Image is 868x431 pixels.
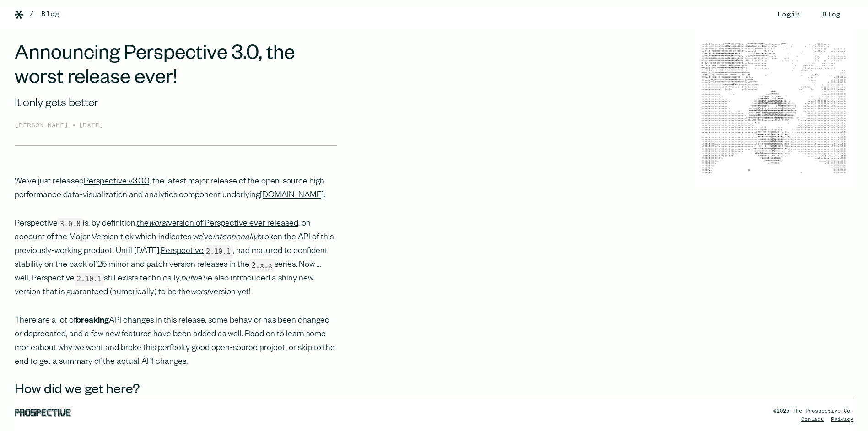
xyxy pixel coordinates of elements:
[831,417,853,422] a: Privacy
[190,288,210,297] em: worst
[137,220,298,229] a: theworstversion of Perspective ever released
[84,178,149,187] a: Perspective v3.0.0
[41,9,59,20] a: Blog
[15,314,337,369] p: There are a lot of API changes in this release, some behavior has been changed or deprecated, and...
[72,120,76,131] div: •
[801,417,824,422] a: Contact
[161,247,233,256] a: Perspective2.10.1
[15,44,337,92] h1: Announcing Perspective 3.0, the worst release ever!
[76,317,109,326] strong: breaking
[15,121,72,131] div: [PERSON_NAME]
[75,273,104,286] code: 2.10.1
[15,175,337,203] p: We’ve just released , the latest major release of the open-source high performance data-visualiza...
[204,245,233,259] code: 2.10.1
[260,191,324,200] a: [DOMAIN_NAME]
[15,217,337,300] p: Perspective is, by definition, , on account of the Major Version tick which indicates we’ve broke...
[29,9,34,20] div: /
[149,220,168,229] em: worst
[213,233,257,242] em: intentionally
[79,121,103,131] div: [DATE]
[249,259,275,272] code: 2.x.x
[773,407,853,415] div: ©2025 The Prospective Co.
[181,275,193,284] em: but
[58,218,83,231] code: 3.0.0
[15,96,337,113] div: It only gets better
